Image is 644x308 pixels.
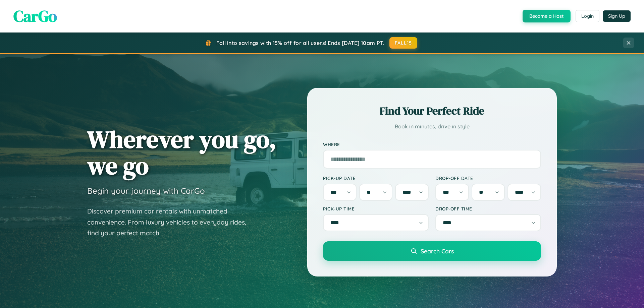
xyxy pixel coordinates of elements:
span: CarGo [13,5,57,27]
label: Pick-up Date [323,175,429,181]
label: Pick-up Time [323,206,429,211]
label: Drop-off Date [435,175,541,181]
span: Fall into savings with 15% off for all users! Ends [DATE] 10am PT. [216,40,384,46]
h3: Begin your journey with CarGo [87,186,205,196]
span: Search Cars [421,247,454,255]
button: Login [576,10,599,22]
button: FALL15 [389,37,418,49]
p: Discover premium car rentals with unmatched convenience. From luxury vehicles to everyday rides, ... [87,206,255,239]
label: Where [323,141,541,147]
p: Book in minutes, drive in style [323,122,541,131]
button: Sign Up [603,10,631,22]
button: Become a Host [523,10,571,22]
h1: Wherever you go, we go [87,126,276,179]
label: Drop-off Time [435,206,541,211]
button: Search Cars [323,241,541,261]
h2: Find Your Perfect Ride [323,104,541,118]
